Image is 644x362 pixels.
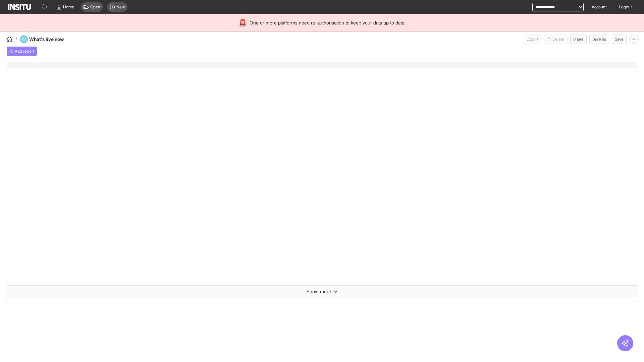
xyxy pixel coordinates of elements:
[7,286,637,298] button: Show more
[7,47,37,56] button: Add report
[589,35,609,44] button: Save as
[5,35,17,43] button: /
[612,35,627,44] button: Save
[8,4,31,10] img: Logo
[29,36,82,43] h4: What's live now
[307,288,331,295] span: Show more
[15,49,34,54] span: Add report
[20,35,82,43] div: What's live now
[63,4,74,10] span: Home
[524,35,541,44] button: Export
[15,36,17,43] span: /
[544,35,568,44] button: Delete
[544,35,568,44] span: You cannot delete a preset report.
[250,19,406,26] span: One or more platforms need re-authorisation to keep your data up to date.
[7,47,37,56] div: Add a report to get started
[116,4,125,10] span: New
[90,4,100,10] span: Open
[238,18,247,27] div: 🚨
[570,35,587,44] button: Share
[524,35,541,44] span: Can currently only export from Insights reports.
